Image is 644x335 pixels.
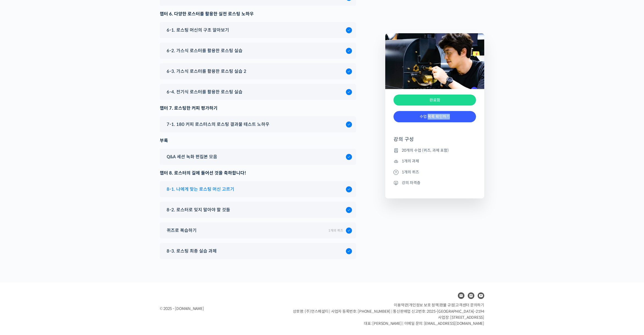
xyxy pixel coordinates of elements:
[393,111,476,122] a: 수업 목록 확인하기
[167,206,230,214] span: 8-2. 로스터로 잊지 말아야 할 것들
[167,227,197,234] span: 퀴즈로 복습하기
[167,186,234,193] span: 8-1. 나에게 맞는 로스팅 머신 고르기
[164,68,352,75] a: 6-3. 가스식 로스터를 활용한 로스팅 실습 2
[160,305,279,312] div: © 2025 - [DOMAIN_NAME]
[164,88,352,96] a: 6-4. 전기식 로스터를 활용한 로스팅 실습
[71,174,106,188] a: 설정
[164,47,352,54] a: 6-2. 가스식 로스터를 활용한 로스팅 실습
[164,206,352,214] a: 8-2. 로스터로 잊지 말아야 할 것들
[393,136,476,147] h4: 강의 구성
[2,174,36,188] a: 홈
[167,88,243,96] span: 6-4. 전기식 로스터를 활용한 로스팅 실습
[167,153,217,160] span: Q&A 세션 녹화 편집본 모음
[409,303,439,308] a: 개인정보 보호 정책
[167,47,243,54] span: 6-2. 가스식 로스터를 활용한 로스팅 실습
[393,147,476,154] li: 20개의 수업 (퀴즈, 과제 포함)
[167,121,269,128] span: 7-1. 180 커피 로스터스의 로스팅 결과물 테스트 노하우
[393,158,476,165] li: 1개의 과제
[394,303,408,308] a: 이용약관
[85,182,92,187] span: 설정
[293,302,484,327] p: | | | 상호명: (주)언스페셜티 | 사업자 등록번호: [PHONE_NUMBER] | 통신판매업 신고번호: 2025-[GEOGRAPHIC_DATA]-2194 사업장: [ST...
[393,95,476,106] div: 완료함
[455,303,484,308] span: 고객센터 문의하기
[440,303,455,308] a: 환불 규정
[164,227,352,234] a: 퀴즈로 복습하기 1개의 퀴즈
[167,26,229,34] span: 6-1. 로스팅 머신의 구조 알아보기
[164,153,352,160] a: Q&A 세션 녹화 편집본 모음
[393,169,476,175] li: 1개의 퀴즈
[167,247,217,255] span: 8-3. 로스팅 최종 실습 과제
[36,174,71,188] a: 대화
[50,183,57,187] span: 대화
[164,121,352,128] a: 7-1. 180 커피 로스터스의 로스팅 결과물 테스트 노하우
[160,137,356,144] div: 부록
[393,179,476,186] li: 강의 자격증
[160,104,356,112] div: 챕터 7. 로스팅한 커피 평가하기
[328,228,343,232] span: 1개의 퀴즈
[160,169,356,177] div: 챕터 8. 로스터의 길에 들어선 것을 축하합니다!
[164,186,352,193] a: 8-1. 나에게 맞는 로스팅 머신 고르기
[164,26,352,34] a: 6-1. 로스팅 머신의 구조 알아보기
[167,68,246,75] span: 6-3. 가스식 로스터를 활용한 로스팅 실습 2
[17,182,21,187] span: 홈
[164,247,352,255] a: 8-3. 로스팅 최종 실습 과제
[160,10,356,18] div: 챕터 6. 다양한 로스터를 활용한 실전 로스팅 노하우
